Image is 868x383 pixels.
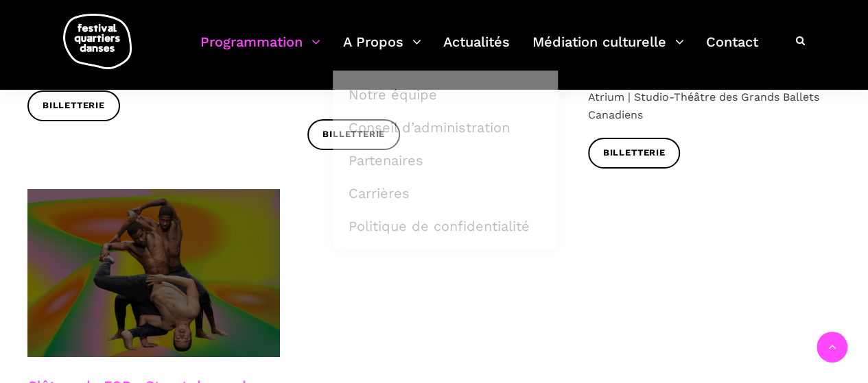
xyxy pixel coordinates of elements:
a: Actualités [443,30,510,71]
a: Notre équipe [340,79,550,110]
p: Atrium | Studio-Théâtre des Grands Ballets Canadiens [588,71,841,124]
img: logo-fqd-med [63,14,132,69]
a: Partenaires [340,145,550,176]
a: Programmation [200,30,320,71]
a: Médiation culturelle [532,30,684,71]
span: Billetterie [603,146,666,160]
a: Contact [706,30,758,71]
a: Billetterie [307,119,400,150]
a: Billetterie [27,90,120,121]
a: Politique de confidentialité [340,210,550,242]
a: Billetterie [588,138,681,169]
a: Carrières [340,177,550,209]
span: Billetterie [43,99,105,113]
a: A Propos [343,30,421,71]
span: Billetterie [322,127,385,142]
a: Conseil d’administration [340,112,550,143]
